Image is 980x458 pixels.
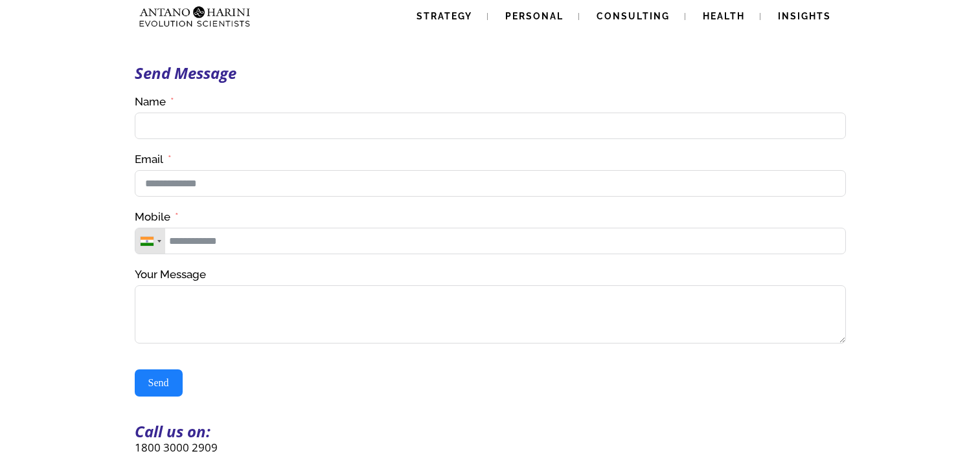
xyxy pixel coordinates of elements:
button: Send [135,369,183,397]
label: Mobile [135,210,179,224]
strong: Send Message [135,62,236,83]
span: Insights [778,11,831,21]
span: Health [703,11,745,21]
textarea: Your Message [135,285,846,343]
strong: Call us on: [135,420,211,442]
span: Personal [505,11,564,21]
label: Email [135,152,172,167]
div: Telephone country code [135,228,165,254]
p: 1800 3000 2909 [135,440,846,455]
label: Your Message [135,267,206,282]
input: Email [135,170,846,197]
span: Consulting [597,11,670,21]
input: Mobile [135,228,846,254]
label: Name [135,94,174,109]
span: Strategy [416,11,472,21]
